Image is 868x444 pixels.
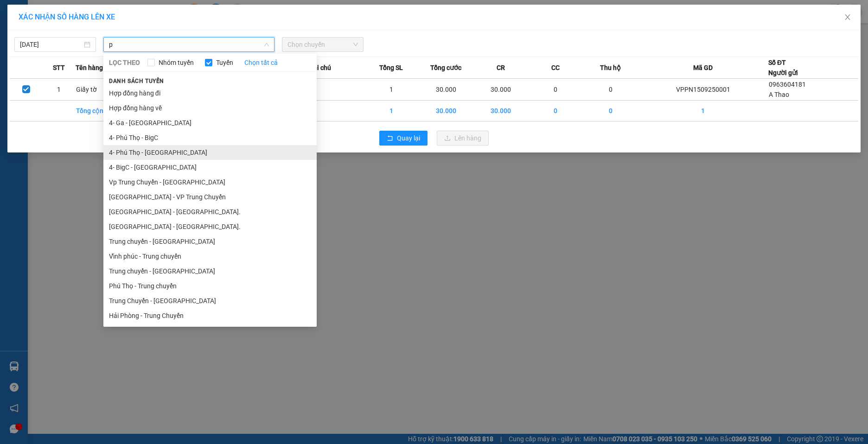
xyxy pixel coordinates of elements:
[437,131,489,146] button: uploadLên hàng
[419,101,473,121] td: 30.000
[287,38,358,51] span: Chọn chuyến
[244,57,278,68] a: Chọn tất cả
[76,63,103,73] span: Tên hàng
[583,101,638,121] td: 0
[364,101,419,121] td: 1
[103,308,317,323] li: Hải Phòng - Trung Chuyển
[103,145,317,160] li: 4- Phú Thọ - [GEOGRAPHIC_DATA]
[103,77,170,85] span: Danh sách tuyến
[103,204,317,219] li: [GEOGRAPHIC_DATA] - [GEOGRAPHIC_DATA].
[103,234,317,249] li: Trung chuyển - [GEOGRAPHIC_DATA]
[528,101,583,121] td: 0
[397,133,420,143] span: Quay lại
[497,63,505,73] span: CR
[109,57,140,68] span: LỌC THEO
[103,86,317,101] li: Hợp đồng hàng đi
[19,13,115,21] span: XÁC NHẬN SỐ HÀNG LÊN XE
[473,101,528,121] td: 30.000
[638,101,768,121] td: 1
[769,81,806,88] span: 0963604181
[769,91,789,98] span: A Thao
[835,5,861,31] button: Close
[638,79,768,101] td: VPPN1509250001
[309,79,364,101] td: ---
[430,63,461,73] span: Tổng cước
[87,23,388,34] li: Số 10 ngõ 15 Ngọc Hồi, Q.[PERSON_NAME], [GEOGRAPHIC_DATA]
[103,293,317,308] li: Trung Chuyển - [GEOGRAPHIC_DATA]
[600,63,621,73] span: Thu hộ
[103,264,317,279] li: Trung chuyển - [GEOGRAPHIC_DATA]
[76,79,130,101] td: Giấy tờ
[103,175,317,190] li: Vp Trung Chuyển - [GEOGRAPHIC_DATA]
[583,79,638,101] td: 0
[551,63,560,73] span: CC
[264,42,269,47] span: down
[103,115,317,130] li: 4- Ga - [GEOGRAPHIC_DATA]
[419,79,473,101] td: 30.000
[43,79,76,101] td: 1
[12,12,58,58] img: logo.jpg
[155,57,198,68] span: Nhóm tuyến
[103,130,317,145] li: 4- Phú Thọ - BigC
[103,160,317,175] li: 4- BigC - [GEOGRAPHIC_DATA]
[844,13,851,21] span: close
[693,63,713,73] span: Mã GD
[103,219,317,234] li: [GEOGRAPHIC_DATA] - [GEOGRAPHIC_DATA].
[20,39,82,50] input: 15/09/2025
[12,67,138,98] b: GỬI : VP [GEOGRAPHIC_DATA]
[768,57,798,78] div: Số ĐT Người gửi
[103,279,317,293] li: Phú Thọ - Trung chuyển
[87,34,388,46] li: Hotline: 19001155
[387,135,393,142] span: rollback
[212,57,237,68] span: Tuyến
[309,63,331,73] span: Ghi chú
[53,63,65,73] span: STT
[103,190,317,204] li: [GEOGRAPHIC_DATA] - VP Trung Chuyển
[103,249,317,264] li: Vĩnh phúc - Trung chuyển
[103,101,317,115] li: Hợp đồng hàng về
[76,101,130,121] td: Tổng cộng
[364,79,419,101] td: 1
[528,79,583,101] td: 0
[379,63,403,73] span: Tổng SL
[473,79,528,101] td: 30.000
[379,131,428,146] button: rollbackQuay lại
